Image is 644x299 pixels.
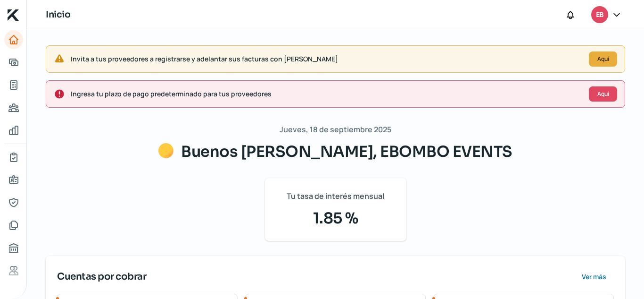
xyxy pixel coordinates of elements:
button: Aquí [589,86,617,102]
a: Pago a proveedores [4,98,23,117]
button: Aquí [589,51,617,67]
button: Ver más [574,267,614,286]
span: Ingresa tu plazo de pago predeterminado para tus proveedores [71,88,581,100]
span: Tu tasa de interés mensual [287,189,384,203]
a: Representantes [4,193,23,212]
a: Información general [4,171,23,189]
span: EB [596,9,603,21]
span: Cuentas por cobrar [57,270,146,284]
span: Aquí [597,56,609,62]
a: Mis finanzas [4,121,23,140]
a: Adelantar facturas [4,53,23,72]
span: 1.85 % [276,207,395,230]
a: Mi contrato [4,148,23,167]
span: Ver más [582,273,606,280]
a: Tus créditos [4,76,23,94]
a: Referencias [4,261,23,280]
span: Aquí [597,91,609,97]
img: Saludos [158,143,173,158]
a: Documentos [4,216,23,235]
a: Buró de crédito [4,239,23,257]
span: Jueves, 18 de septiembre 2025 [280,123,391,137]
a: Inicio [4,30,23,49]
h1: Inicio [46,8,70,22]
span: Invita a tus proveedores a registrarse y adelantar sus facturas con [PERSON_NAME] [71,53,581,65]
span: Buenos [PERSON_NAME], EBOMBO EVENTS [181,142,512,161]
